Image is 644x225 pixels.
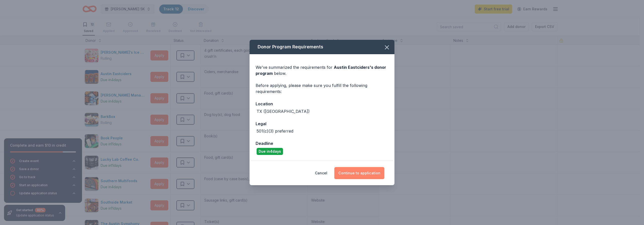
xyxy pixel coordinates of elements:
[315,167,327,179] button: Cancel
[257,148,283,155] div: Due in 4 days
[250,40,394,54] div: Donor Program Requirements
[256,140,388,147] div: Deadline
[256,101,388,107] div: Location
[257,108,310,114] div: TX ([GEOGRAPHIC_DATA])
[334,167,384,179] button: Continue to application
[256,82,388,94] div: Before applying, please make sure you fulfill the following requirements:
[256,64,388,76] div: We've summarized the requirements for below.
[257,128,293,134] div: 501(c)(3) preferred
[256,120,388,127] div: Legal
